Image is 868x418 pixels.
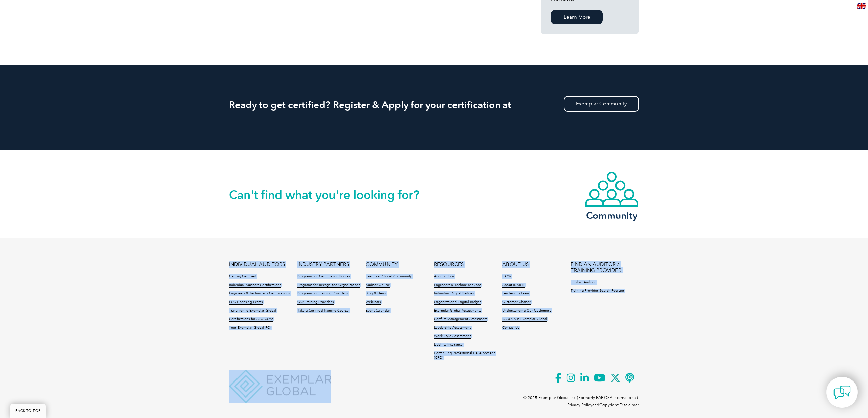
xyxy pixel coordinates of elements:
a: Conflict Management Assessment [434,317,487,322]
a: ABOUT US [502,262,529,268]
a: Your Exemplar Global ROI [229,326,271,330]
a: Transition to Exemplar Global [229,308,276,313]
a: Exemplar Global Assessments [434,308,481,313]
a: Event Calendar [366,308,390,313]
a: Programs for Recognized Organizations [297,283,360,288]
a: RABQSA is Exemplar Global [502,317,547,322]
a: Exemplar Community [564,96,639,112]
a: Privacy Policy [567,403,592,407]
a: About iNARTE [502,283,525,288]
h2: Can't find what you're looking for? [229,189,434,200]
a: Leadership Assessment [434,326,471,330]
a: Find an Auditor [571,280,596,285]
a: Copyright Disclaimer [599,403,639,407]
a: Auditor Online [366,283,390,288]
h3: Community [584,211,639,220]
img: contact-chat.png [833,384,851,401]
a: Learn More [551,10,603,24]
a: Certifications for ASQ CQAs [229,317,273,322]
a: Webinars [366,300,381,305]
a: Organizational Digital Badges [434,300,481,305]
a: FCC Licensing Exams [229,300,263,305]
a: FIND AN AUDITOR / TRAINING PROVIDER [571,262,639,273]
a: Getting Certified [229,274,256,279]
a: Contact Us [502,326,519,330]
a: Engineers & Technicians Jobs [434,283,481,288]
a: FAQs [502,274,511,279]
a: Take a Certified Training Course [297,308,349,313]
p: and [567,401,639,409]
img: icon-community.webp [584,171,639,208]
a: INDUSTRY PARTNERS [297,262,349,268]
a: Liability Insurance [434,343,463,347]
a: Individual Digital Badges [434,291,474,296]
a: Auditor Jobs [434,274,454,279]
p: © 2025 Exemplar Global Inc (Formerly RABQSA International). [523,394,639,401]
a: Training Provider Search Register [571,289,624,293]
a: COMMUNITY [366,262,398,268]
a: Leadership Team [502,291,529,296]
a: Continuing Professional Development (CPD) [434,351,502,360]
a: RESOURCES [434,262,464,268]
a: Programs for Certification Bodies [297,274,350,279]
a: Individual Auditors Certifications [229,283,281,288]
h2: Ready to get certified? Register & Apply for your certification at [229,99,639,110]
a: Understanding Our Customers [502,308,551,313]
a: Our Training Providers [297,300,334,305]
img: en [857,3,866,9]
a: Work Style Assessment [434,334,471,339]
a: INDIVIDUAL AUDITORS [229,262,285,268]
a: Community [584,171,639,220]
a: Blog & News [366,291,386,296]
a: Customer Charter [502,300,531,305]
a: Programs for Training Providers [297,291,348,296]
a: BACK TO TOP [10,404,46,418]
a: Exemplar Global Community [366,274,412,279]
a: Engineers & Technicians Certifications [229,291,290,296]
img: Exemplar Global [229,370,331,403]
